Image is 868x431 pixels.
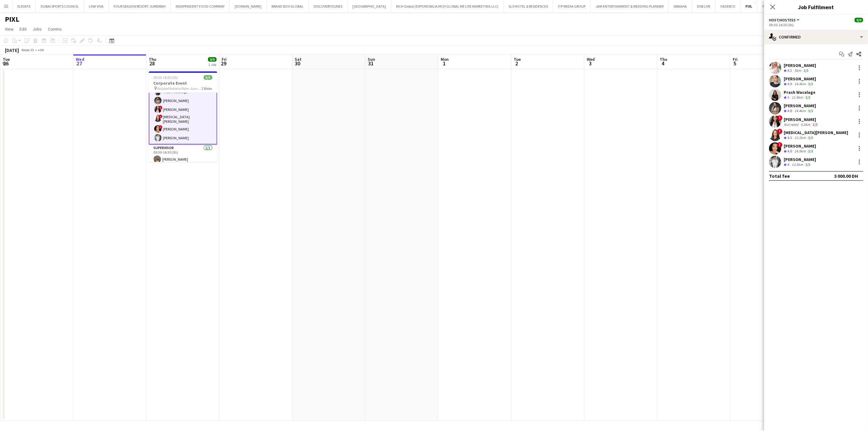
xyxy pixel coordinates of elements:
[514,57,521,62] span: Tue
[808,108,813,113] app-skills-label: 3/3
[769,23,863,27] div: 09:30-14:30 (5h)
[48,26,62,32] span: Comms
[757,0,781,12] button: PHYLEAS
[208,57,217,62] span: 9/9
[33,26,42,32] span: Jobs
[787,162,789,167] span: 4
[441,57,449,62] span: Mon
[769,18,801,22] button: Host/Hostess
[784,130,848,135] div: [MEDICAL_DATA][PERSON_NAME]
[790,95,804,100] div: 11.9km
[230,0,267,12] button: [DOMAIN_NAME]
[805,162,810,167] app-skills-label: 3/3
[692,0,716,12] button: DXB LIVE
[793,149,807,154] div: 14.9km
[787,149,792,153] span: 4.8
[3,57,10,62] span: Tue
[805,95,810,100] app-skills-label: 3/3
[793,82,807,87] div: 14.4km
[20,26,27,32] span: Edit
[38,48,44,52] div: +04
[148,60,156,67] span: 28
[813,122,818,127] app-skills-label: 2/3
[764,30,868,44] div: Confirmed
[391,0,504,12] button: MCH Global (EXPOMOBILIA MCH GLOBAL ME LIVE MARKETING LLC)
[769,18,796,22] span: Host/Hostess
[784,143,816,149] div: [PERSON_NAME]
[158,86,202,91] span: Waldorf Astoria Palm Jumeirah
[348,0,391,12] button: [GEOGRAPHIC_DATA]
[149,59,217,144] app-card-role: [PERSON_NAME][PERSON_NAME]Prash Wasalage[PERSON_NAME]![PERSON_NAME]![MEDICAL_DATA][PERSON_NAME]![...
[660,57,667,62] span: Thu
[716,0,741,12] button: FADERCO
[159,125,162,129] span: !
[793,135,807,141] div: 12.2km
[808,149,813,153] app-skills-label: 3/3
[84,0,109,12] button: LINK VIVA
[440,60,449,67] span: 1
[20,48,35,52] span: Week 35
[777,129,782,134] span: !
[36,0,84,12] button: DUBAI SPORTS COUNCIL
[808,135,813,140] app-skills-label: 3/3
[784,117,819,122] div: [PERSON_NAME]
[171,0,230,12] button: INDEPENDENT FOOD COMPANY
[804,68,808,73] app-skills-label: 3/3
[733,57,738,62] span: Fri
[75,60,84,67] span: 27
[159,115,162,118] span: !
[732,60,738,67] span: 5
[787,68,792,73] span: 4.3
[202,86,212,91] span: 2 Roles
[777,115,782,121] span: !
[764,3,868,11] h3: Job Fulfilment
[149,71,217,162] app-job-card: 09:30-14:30 (5h)9/9Corporate Event Waldorf Astoria Palm Jumeirah2 Roles[PERSON_NAME][PERSON_NAME]...
[295,57,301,62] span: Sat
[30,25,44,33] a: Jobs
[784,63,816,68] div: [PERSON_NAME]
[834,173,858,179] div: 3 000.00 DH
[221,60,227,67] span: 29
[787,95,789,100] span: 5
[793,108,807,114] div: 14.4km
[790,162,804,167] div: 13.5km
[2,25,16,33] a: View
[149,80,217,86] h3: Corporate Event
[808,82,813,86] app-skills-label: 3/3
[309,0,348,12] button: DISCOVERY DUNES
[367,60,375,67] span: 31
[659,60,667,67] span: 4
[784,89,815,95] div: Prash Wasalage
[787,108,792,113] span: 4.8
[5,26,13,32] span: View
[204,75,212,80] span: 9/9
[149,144,217,165] app-card-role: Supervisor1/109:30-14:30 (5h)[PERSON_NAME]
[17,25,29,33] a: Edit
[154,75,178,80] span: 09:30-14:30 (5h)
[784,122,800,127] div: Not rated
[769,173,790,179] div: Total fee
[669,0,692,12] button: SWAAHA
[787,135,792,140] span: 4.5
[76,57,84,62] span: Wed
[46,25,64,33] a: Comms
[294,60,301,67] span: 30
[222,57,227,62] span: Fri
[855,18,863,22] span: 9/9
[368,57,375,62] span: Sun
[208,62,216,67] div: 1 Job
[741,0,757,12] button: PIXL
[13,0,36,12] button: ELEVATE
[109,0,171,12] button: FOUR SEASON RESORT JUMEIRAH
[5,47,19,53] div: [DATE]
[587,57,595,62] span: Wed
[159,106,162,109] span: !
[586,60,595,67] span: 3
[553,0,591,12] button: ITP MEDIA GROUP
[513,60,521,67] span: 2
[267,0,309,12] button: BRAND BOX GLOBAL
[504,0,553,12] button: SLS HOTEL & RESIDENCES
[784,103,816,108] div: [PERSON_NAME]
[793,68,802,73] div: 5km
